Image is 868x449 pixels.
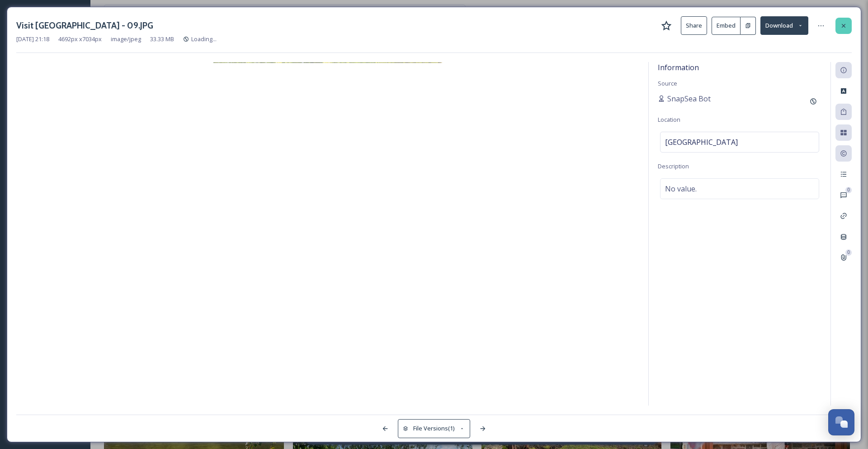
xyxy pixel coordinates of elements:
span: 33.33 MB [150,35,174,43]
button: Embed [712,17,741,35]
span: [GEOGRAPHIC_DATA] [665,137,738,148]
span: Source [658,79,677,87]
span: [DATE] 21:18 [16,35,49,43]
span: Information [658,62,699,72]
span: No value. [665,183,697,194]
img: 1eoaK5NuZn-rfijy99bN8p3IQSUHOd7yg.JPG [16,62,639,406]
div: 0 [845,249,852,256]
button: Open Chat [828,409,854,435]
button: Share [681,16,707,35]
button: File Versions(1) [398,419,470,438]
span: Description [658,162,689,170]
span: Location [658,115,680,124]
span: 4692 px x 7034 px [58,35,102,43]
span: Loading... [191,35,217,43]
h3: Visit [GEOGRAPHIC_DATA] - 09.JPG [16,19,153,32]
span: image/jpeg [111,35,141,43]
span: SnapSea Bot [667,93,711,104]
div: 0 [845,187,852,193]
button: Download [760,16,808,35]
